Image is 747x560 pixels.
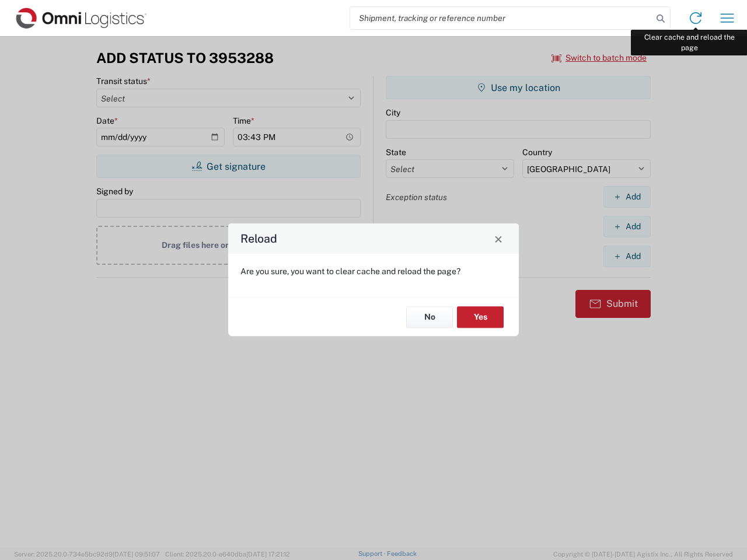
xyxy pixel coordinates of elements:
p: Are you sure, you want to clear cache and reload the page? [240,266,507,276]
input: Shipment, tracking or reference number [350,7,652,29]
h4: Reload [240,230,277,247]
button: Close [490,230,507,247]
button: No [406,306,453,328]
button: Yes [457,306,504,328]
